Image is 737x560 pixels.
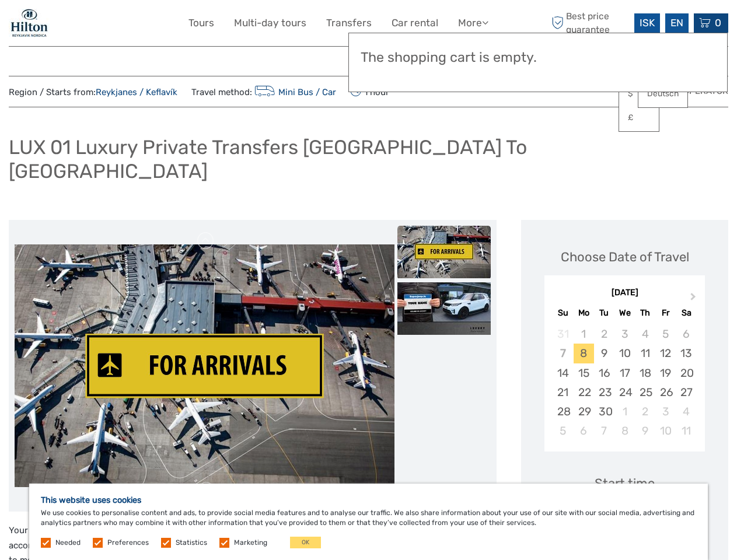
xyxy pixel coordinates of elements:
[574,402,594,421] div: Choose Monday, September 29th, 2025
[676,402,696,421] div: Choose Saturday, October 4th, 2025
[614,363,635,383] div: Choose Wednesday, September 17th, 2025
[635,402,655,421] div: Choose Thursday, October 2nd, 2025
[655,421,676,440] div: Choose Friday, October 10th, 2025
[392,15,438,32] a: Car rental
[549,10,631,36] span: Best price guarantee
[685,290,704,309] button: Next Month
[614,383,635,402] div: Choose Wednesday, September 24th, 2025
[594,344,614,363] div: Choose Tuesday, September 9th, 2025
[594,305,614,321] div: Tu
[55,538,81,548] label: Needed
[252,87,336,97] a: Mini Bus / Car
[655,305,676,321] div: Fr
[614,421,635,440] div: Choose Wednesday, October 8th, 2025
[619,107,659,128] a: £
[614,305,635,321] div: We
[326,15,372,32] a: Transfers
[41,495,696,505] h5: This website uses cookies
[176,538,207,548] label: Statistics
[574,421,594,440] div: Choose Monday, October 6th, 2025
[614,324,635,344] div: Not available Wednesday, September 3rd, 2025
[9,9,50,37] img: 1846-e7c6c28a-36f7-44b6-aaf6-bfd1581794f2_logo_small.jpg
[553,305,573,321] div: Su
[290,537,321,548] button: OK
[619,83,659,104] a: $
[458,15,488,32] a: More
[16,20,132,30] p: We're away right now. Please check back later!
[397,226,491,278] img: d17cabca94be4cdf9a944f0c6cf5d444_slider_thumbnail.jpg
[234,15,306,32] a: Multi-day tours
[640,17,655,29] span: ISK
[713,17,723,29] span: 0
[544,287,705,299] div: [DATE]
[107,538,149,548] label: Preferences
[397,282,491,335] img: 16fb447c7d50440eaa484c9a0dbf045b_slider_thumbnail.jpeg
[676,383,696,402] div: Choose Saturday, September 27th, 2025
[594,324,614,344] div: Not available Tuesday, September 2nd, 2025
[134,18,148,32] button: Open LiveChat chat widget
[29,484,708,560] div: We use cookies to personalise content and ads, to provide social media features and to analyse ou...
[574,363,594,383] div: Choose Monday, September 15th, 2025
[553,402,573,421] div: Choose Sunday, September 28th, 2025
[361,50,715,66] h3: The shopping cart is empty.
[614,344,635,363] div: Choose Wednesday, September 10th, 2025
[191,83,336,100] span: Travel method:
[595,474,655,492] div: Start time
[188,15,214,32] a: Tours
[665,13,689,33] div: EN
[635,344,655,363] div: Choose Thursday, September 11th, 2025
[234,538,267,548] label: Marketing
[635,383,655,402] div: Choose Thursday, September 25th, 2025
[9,135,728,183] h1: LUX 01 Luxury Private Transfers [GEOGRAPHIC_DATA] To [GEOGRAPHIC_DATA]
[561,248,689,266] div: Choose Date of Travel
[655,363,676,383] div: Choose Friday, September 19th, 2025
[594,421,614,440] div: Choose Tuesday, October 7th, 2025
[676,344,696,363] div: Choose Saturday, September 13th, 2025
[9,86,177,99] span: Region / Starts from:
[635,305,655,321] div: Th
[574,344,594,363] div: Choose Monday, September 8th, 2025
[553,421,573,440] div: Choose Sunday, October 5th, 2025
[676,305,696,321] div: Sa
[676,363,696,383] div: Choose Saturday, September 20th, 2025
[676,421,696,440] div: Choose Saturday, October 11th, 2025
[548,324,701,440] div: month 2025-09
[553,383,573,402] div: Choose Sunday, September 21st, 2025
[655,402,676,421] div: Choose Friday, October 3rd, 2025
[676,324,696,344] div: Not available Saturday, September 6th, 2025
[655,324,676,344] div: Not available Friday, September 5th, 2025
[574,383,594,402] div: Choose Monday, September 22nd, 2025
[638,83,687,104] a: Deutsch
[96,87,177,97] a: Reykjanes / Keflavík
[574,324,594,344] div: Not available Monday, September 1st, 2025
[655,383,676,402] div: Choose Friday, September 26th, 2025
[635,324,655,344] div: Not available Thursday, September 4th, 2025
[594,383,614,402] div: Choose Tuesday, September 23rd, 2025
[655,344,676,363] div: Choose Friday, September 12th, 2025
[614,402,635,421] div: Choose Wednesday, October 1st, 2025
[553,324,573,344] div: Not available Sunday, August 31st, 2025
[553,344,573,363] div: Not available Sunday, September 7th, 2025
[15,244,394,488] img: d17cabca94be4cdf9a944f0c6cf5d444_main_slider.jpg
[553,363,573,383] div: Choose Sunday, September 14th, 2025
[574,305,594,321] div: Mo
[635,421,655,440] div: Choose Thursday, October 9th, 2025
[594,363,614,383] div: Choose Tuesday, September 16th, 2025
[594,402,614,421] div: Choose Tuesday, September 30th, 2025
[635,363,655,383] div: Choose Thursday, September 18th, 2025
